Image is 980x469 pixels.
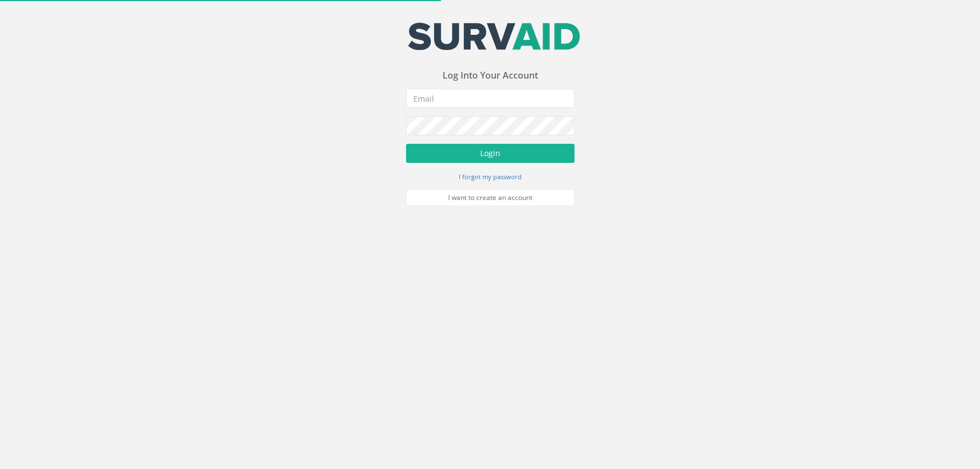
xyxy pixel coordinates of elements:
a: I forgot my password [459,171,522,181]
a: I want to create an account [406,189,575,206]
button: Login [406,144,575,163]
small: I forgot my password [459,172,522,181]
input: Email [406,89,575,108]
h3: Log Into Your Account [406,71,575,81]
